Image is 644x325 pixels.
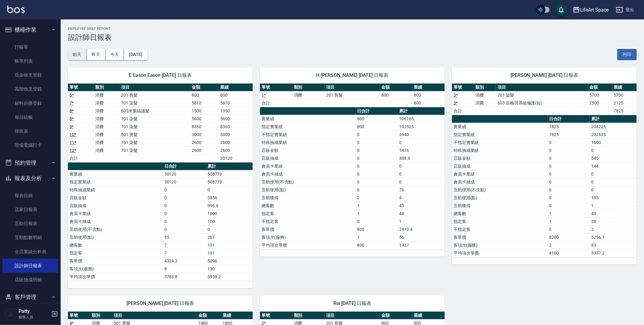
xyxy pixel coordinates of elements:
[206,249,253,257] td: 101
[412,312,445,320] th: 業績
[94,131,120,139] td: 消費
[612,91,637,99] td: 5700
[260,154,356,162] td: 店販抽成
[5,308,17,320] img: Person
[452,123,548,131] td: 實業績
[19,314,49,320] p: 服務人員
[2,273,58,287] a: 店販抽成明細
[452,170,548,178] td: 會員卡業績
[548,170,590,178] td: 0
[398,210,445,217] td: 44
[452,217,548,225] td: 指定客
[548,146,590,154] td: 0
[548,225,590,233] td: 0
[356,194,398,202] td: 2
[2,40,58,54] a: 打帳單
[356,217,398,225] td: 0
[206,210,253,217] td: 1000
[548,115,590,123] th: 日合計
[68,33,637,42] h3: 設計師日報表
[163,257,206,265] td: 4324.3
[612,107,637,115] td: 7825
[68,249,163,257] td: 指定客
[163,170,206,178] td: 30120
[68,194,163,202] td: 店販金額
[292,84,325,91] th: 類別
[325,312,380,320] th: 項目
[590,139,637,146] td: 1600
[260,123,356,131] td: 指定實業績
[292,91,325,99] td: 消費
[94,123,120,131] td: 消費
[94,107,120,115] td: 消費
[120,146,190,154] td: 701 染髮
[398,202,445,210] td: 45
[452,178,548,186] td: 會員卡抽成
[260,225,356,233] td: 客單價
[2,54,58,68] a: 帳單列表
[19,308,49,314] h5: Patty
[94,115,120,123] td: 消費
[356,225,398,233] td: 800
[452,249,548,257] td: 平均項次單價
[190,99,219,107] td: 5810
[548,178,590,186] td: 0
[356,178,398,186] td: 0
[163,194,206,202] td: 0
[612,84,637,91] th: 業績
[68,170,163,178] td: 實業績
[94,139,120,146] td: 消費
[590,186,637,194] td: 0
[68,84,94,91] th: 單號
[206,241,253,249] td: 101
[590,202,637,210] td: 1
[68,273,163,281] td: 平均項次單價
[452,146,548,154] td: 特殊抽成業績
[206,194,253,202] td: 3856
[260,162,356,170] td: 會員卡業績
[206,202,253,210] td: 996.6
[90,312,112,320] th: 類別
[206,233,253,241] td: 267
[548,162,590,170] td: 0
[452,139,548,146] td: 不指定實業績
[68,265,163,273] td: 客項次(服務)
[380,91,413,99] td: 800
[75,72,245,78] span: E Eason Eason [DATE] 日報表
[356,146,398,154] td: 0
[260,131,356,139] td: 不指定實業績
[452,241,548,249] td: 客項次(服務)
[260,84,292,91] th: 單號
[548,123,590,131] td: 7825
[452,115,637,257] table: a dense table
[206,273,253,281] td: 3959.2
[452,225,548,233] td: 不指定客
[260,194,356,202] td: 互助獲得
[260,210,356,217] td: 指定客
[190,146,219,154] td: 2600
[496,91,588,99] td: 701 染髮
[221,312,253,320] th: 業績
[68,241,163,249] td: 總客數
[2,231,58,245] a: 互助點數明細
[219,84,253,91] th: 業績
[219,139,253,146] td: 2600
[163,178,206,186] td: 30120
[68,49,87,60] button: 前天
[94,99,120,107] td: 消費
[398,139,445,146] td: 0
[120,91,190,99] td: 201 剪髮
[398,123,445,131] td: 102525
[398,241,445,249] td: 1937
[356,107,398,115] th: 日合計
[219,154,253,162] td: 30120
[260,312,292,320] th: 單號
[260,217,356,225] td: 不指定客
[120,139,190,146] td: 701 染髮
[292,312,325,320] th: 類別
[398,154,445,162] td: 408.6
[474,84,496,91] th: 類別
[219,146,253,154] td: 2600
[260,202,356,210] td: 總客數
[588,99,612,107] td: 2500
